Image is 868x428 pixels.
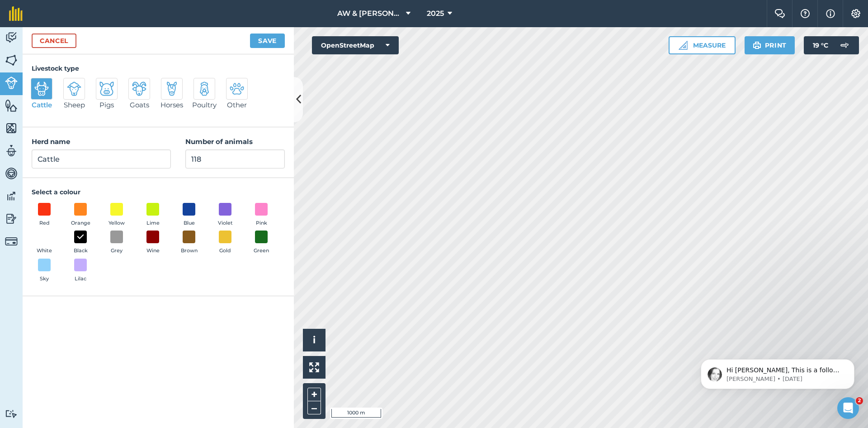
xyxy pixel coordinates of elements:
span: Violet [218,219,233,227]
button: Lime [140,203,165,227]
span: Grey [111,247,123,255]
span: Sheep [64,100,85,111]
img: fieldmargin Logo [9,6,23,21]
button: Save [250,34,285,48]
img: svg+xml;base64,PD94bWwgdmVyc2lvbj0iMS4wIiBlbmNvZGluZz0idXRmLTgiPz4KPCEtLSBHZW5lcmF0b3I6IEFkb2JlIE... [165,82,179,96]
span: Wine [146,247,160,255]
button: Wine [140,231,165,255]
span: Sky [40,275,49,283]
span: Pigs [99,100,114,111]
img: Four arrows, one pointing top left, one top right, one bottom right and the last bottom left [309,362,319,372]
span: Blue [184,219,195,227]
span: Orange [71,219,90,227]
span: 19 ° C [813,36,828,54]
span: Yellow [108,219,125,227]
img: Ruler icon [679,41,688,50]
span: Black [74,247,88,255]
button: Print [745,36,795,54]
span: Lilac [75,275,86,283]
span: Other [227,100,247,111]
button: i [303,329,325,351]
img: A cog icon [850,9,861,18]
img: Two speech bubbles overlapping with the left bubble in the forefront [774,9,785,18]
button: Green [249,231,274,255]
img: svg+xml;base64,PHN2ZyB4bWxucz0iaHR0cDovL3d3dy53My5vcmcvMjAwMC9zdmciIHdpZHRoPSI1NiIgaGVpZ2h0PSI2MC... [5,53,18,67]
button: Black [68,231,93,255]
img: svg+xml;base64,PD94bWwgdmVyc2lvbj0iMS4wIiBlbmNvZGluZz0idXRmLTgiPz4KPCEtLSBHZW5lcmF0b3I6IEFkb2JlIE... [5,31,18,44]
span: Cattle [32,100,52,111]
button: + [307,388,321,401]
button: White [32,231,57,255]
img: svg+xml;base64,PD94bWwgdmVyc2lvbj0iMS4wIiBlbmNvZGluZz0idXRmLTgiPz4KPCEtLSBHZW5lcmF0b3I6IEFkb2JlIE... [5,189,18,203]
iframe: Intercom live chat [837,397,859,419]
img: svg+xml;base64,PD94bWwgdmVyc2lvbj0iMS4wIiBlbmNvZGluZz0idXRmLTgiPz4KPCEtLSBHZW5lcmF0b3I6IEFkb2JlIE... [5,409,18,418]
img: svg+xml;base64,PD94bWwgdmVyc2lvbj0iMS4wIiBlbmNvZGluZz0idXRmLTgiPz4KPCEtLSBHZW5lcmF0b3I6IEFkb2JlIE... [835,36,854,54]
button: Blue [176,203,202,227]
span: AW & [PERSON_NAME] & Son [337,8,402,19]
img: svg+xml;base64,PD94bWwgdmVyc2lvbj0iMS4wIiBlbmNvZGluZz0idXRmLTgiPz4KPCEtLSBHZW5lcmF0b3I6IEFkb2JlIE... [197,82,212,96]
iframe: Intercom notifications message [687,340,868,404]
span: 2025 [427,8,444,19]
img: svg+xml;base64,PD94bWwgdmVyc2lvbj0iMS4wIiBlbmNvZGluZz0idXRmLTgiPz4KPCEtLSBHZW5lcmF0b3I6IEFkb2JlIE... [5,212,18,226]
button: Yellow [104,203,129,227]
img: svg+xml;base64,PHN2ZyB4bWxucz0iaHR0cDovL3d3dy53My5vcmcvMjAwMC9zdmciIHdpZHRoPSI1NiIgaGVpZ2h0PSI2MC... [5,121,18,135]
button: Gold [212,231,238,255]
img: svg+xml;base64,PD94bWwgdmVyc2lvbj0iMS4wIiBlbmNvZGluZz0idXRmLTgiPz4KPCEtLSBHZW5lcmF0b3I6IEFkb2JlIE... [132,82,146,96]
button: OpenStreetMap [312,36,399,54]
button: Violet [212,203,238,227]
button: Lilac [68,259,93,283]
button: Pink [249,203,274,227]
strong: Herd name [32,137,70,146]
img: A question mark icon [800,9,811,18]
img: svg+xml;base64,PHN2ZyB4bWxucz0iaHR0cDovL3d3dy53My5vcmcvMjAwMC9zdmciIHdpZHRoPSIxOSIgaGVpZ2h0PSIyNC... [753,40,761,51]
img: svg+xml;base64,PHN2ZyB4bWxucz0iaHR0cDovL3d3dy53My5vcmcvMjAwMC9zdmciIHdpZHRoPSI1NiIgaGVpZ2h0PSI2MC... [5,99,18,112]
span: Poultry [192,100,217,111]
h4: Livestock type [32,63,285,73]
img: svg+xml;base64,PD94bWwgdmVyc2lvbj0iMS4wIiBlbmNvZGluZz0idXRmLTgiPz4KPCEtLSBHZW5lcmF0b3I6IEFkb2JlIE... [5,235,18,248]
strong: Select a colour [32,188,80,196]
img: svg+xml;base64,PD94bWwgdmVyc2lvbj0iMS4wIiBlbmNvZGluZz0idXRmLTgiPz4KPCEtLSBHZW5lcmF0b3I6IEFkb2JlIE... [5,144,18,158]
img: svg+xml;base64,PHN2ZyB4bWxucz0iaHR0cDovL3d3dy53My5vcmcvMjAwMC9zdmciIHdpZHRoPSIxNyIgaGVpZ2h0PSIxNy... [826,8,835,19]
span: i [313,334,316,346]
img: svg+xml;base64,PD94bWwgdmVyc2lvbj0iMS4wIiBlbmNvZGluZz0idXRmLTgiPz4KPCEtLSBHZW5lcmF0b3I6IEFkb2JlIE... [5,167,18,180]
button: Brown [176,231,202,255]
span: Goats [130,100,149,111]
span: Pink [256,219,267,227]
img: svg+xml;base64,PD94bWwgdmVyc2lvbj0iMS4wIiBlbmNvZGluZz0idXRmLTgiPz4KPCEtLSBHZW5lcmF0b3I6IEFkb2JlIE... [67,82,81,96]
span: Gold [219,247,231,255]
button: Grey [104,231,129,255]
a: Cancel [32,34,76,48]
span: Green [254,247,269,255]
button: 19 °C [804,36,859,54]
button: Orange [68,203,93,227]
span: 2 [856,397,863,404]
button: Measure [669,36,736,54]
span: White [37,247,52,255]
span: Horses [160,100,183,111]
span: Lime [146,219,160,227]
strong: Number of animals [185,137,253,146]
img: svg+xml;base64,PD94bWwgdmVyc2lvbj0iMS4wIiBlbmNvZGluZz0idXRmLTgiPz4KPCEtLSBHZW5lcmF0b3I6IEFkb2JlIE... [34,82,49,96]
img: svg+xml;base64,PD94bWwgdmVyc2lvbj0iMS4wIiBlbmNvZGluZz0idXRmLTgiPz4KPCEtLSBHZW5lcmF0b3I6IEFkb2JlIE... [230,82,244,96]
img: svg+xml;base64,PD94bWwgdmVyc2lvbj0iMS4wIiBlbmNvZGluZz0idXRmLTgiPz4KPCEtLSBHZW5lcmF0b3I6IEFkb2JlIE... [5,77,18,89]
img: svg+xml;base64,PHN2ZyB4bWxucz0iaHR0cDovL3d3dy53My5vcmcvMjAwMC9zdmciIHdpZHRoPSIxOCIgaGVpZ2h0PSIyNC... [76,231,85,242]
span: Brown [181,247,198,255]
span: Red [39,219,50,227]
button: – [307,401,321,414]
button: Red [32,203,57,227]
img: svg+xml;base64,PD94bWwgdmVyc2lvbj0iMS4wIiBlbmNvZGluZz0idXRmLTgiPz4KPCEtLSBHZW5lcmF0b3I6IEFkb2JlIE... [99,82,114,96]
button: Sky [32,259,57,283]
